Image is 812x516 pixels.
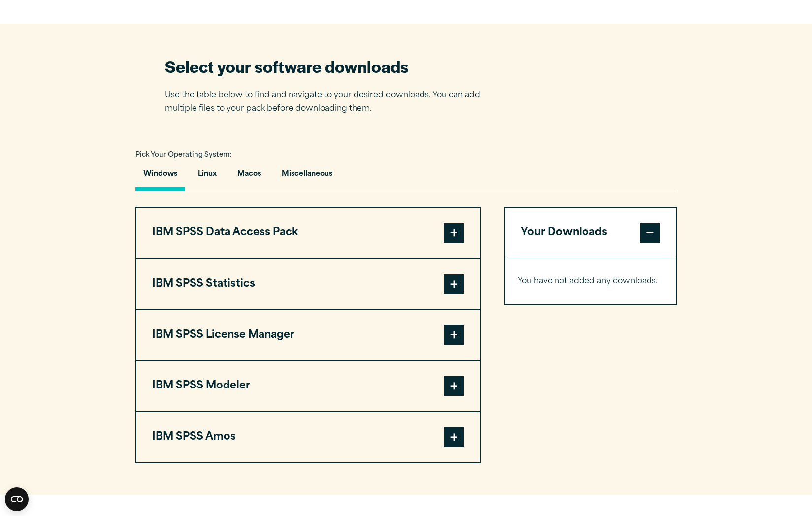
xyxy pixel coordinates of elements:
button: Linux [190,162,225,191]
div: Your Downloads [505,258,676,304]
button: IBM SPSS Modeler [136,361,480,411]
p: You have not added any downloads. [518,274,664,289]
h2: Select your software downloads [165,55,495,77]
button: Miscellaneous [274,162,340,191]
button: IBM SPSS Statistics [136,259,480,309]
p: Use the table below to find and navigate to your desired downloads. You can add multiple files to... [165,88,495,117]
span: Pick Your Operating System: [135,152,232,158]
button: Your Downloads [505,208,676,258]
button: IBM SPSS Amos [136,412,480,462]
button: IBM SPSS Data Access Pack [136,208,480,258]
button: Open CMP widget [5,487,29,511]
button: IBM SPSS License Manager [136,310,480,360]
button: Macos [229,162,269,191]
button: Windows [135,162,185,191]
